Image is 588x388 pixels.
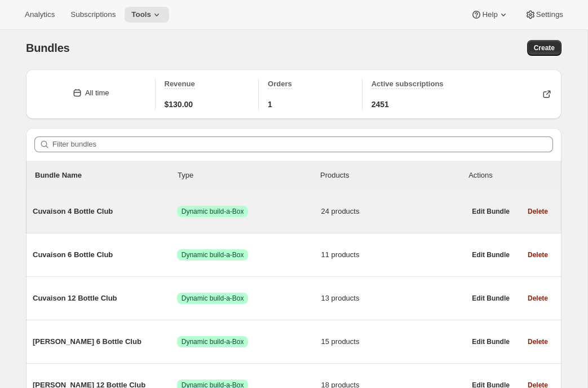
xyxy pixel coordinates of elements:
[521,204,555,219] button: Delete
[268,99,272,110] span: 1
[26,42,70,54] span: Bundles
[165,80,195,88] span: Revenue
[64,7,122,23] button: Subscriptions
[465,290,516,306] button: Edit Bundle
[182,250,244,259] span: Dynamic build-a-Box
[372,99,389,110] span: 2451
[85,87,109,99] div: All time
[528,207,548,216] span: Delete
[33,293,177,304] span: Cuvaison 12 Bottle Club
[321,293,466,304] span: 13 products
[70,10,116,19] span: Subscriptions
[165,99,193,110] span: $130.00
[35,170,178,181] p: Bundle Name
[321,336,466,347] span: 15 products
[178,170,320,181] div: Type
[52,136,553,152] input: Filter bundles
[465,204,516,219] button: Edit Bundle
[25,10,55,19] span: Analytics
[472,294,510,303] span: Edit Bundle
[320,170,463,181] div: Products
[464,7,515,23] button: Help
[131,10,151,19] span: Tools
[465,334,516,350] button: Edit Bundle
[472,207,510,216] span: Edit Bundle
[534,43,555,52] span: Create
[268,80,292,88] span: Orders
[33,206,177,217] span: Cuvaison 4 Bottle Club
[527,40,562,56] button: Create
[182,294,244,303] span: Dynamic build-a-Box
[468,170,552,181] div: Actions
[182,337,244,346] span: Dynamic build-a-Box
[125,7,169,23] button: Tools
[521,290,555,306] button: Delete
[465,247,516,263] button: Edit Bundle
[372,80,444,88] span: Active subscriptions
[321,249,466,261] span: 11 products
[18,7,61,23] button: Analytics
[518,7,570,23] button: Settings
[472,250,510,259] span: Edit Bundle
[528,250,548,259] span: Delete
[521,247,555,263] button: Delete
[528,294,548,303] span: Delete
[482,10,497,19] span: Help
[33,336,177,347] span: [PERSON_NAME] 6 Bottle Club
[182,207,244,216] span: Dynamic build-a-Box
[33,249,177,261] span: Cuvaison 6 Bottle Club
[321,206,466,217] span: 24 products
[536,10,563,19] span: Settings
[521,334,555,350] button: Delete
[472,337,510,346] span: Edit Bundle
[528,337,548,346] span: Delete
